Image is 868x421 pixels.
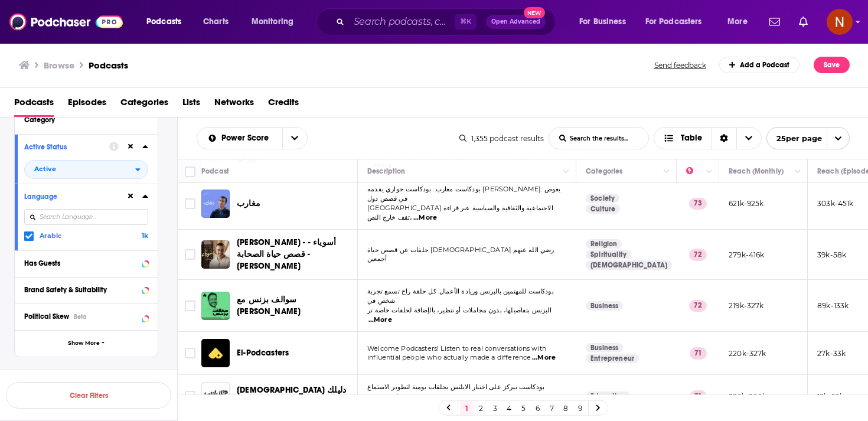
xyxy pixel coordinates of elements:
button: open menu [719,12,762,31]
p: 89k-133k [817,301,849,311]
button: open menu [766,127,850,149]
a: Society [586,194,619,203]
a: Charts [195,12,236,31]
img: El-Podcasters [201,339,230,367]
a: 2 [475,401,487,415]
button: Column Actions [559,165,573,179]
a: Credits [268,93,299,117]
span: Welcome Podcasters! Listen to real conversations with [367,344,546,353]
span: influential people who actually made a difference [367,353,531,361]
button: open menu [138,12,197,31]
span: [GEOGRAPHIC_DATA] الاجتماعية والثقافية والسياسية عبر قراءة تقف خارج النص، [367,204,553,221]
p: 621k-925k [729,198,764,208]
a: Education [586,391,630,401]
button: Column Actions [791,165,805,179]
a: 7 [546,401,557,415]
a: 5 [517,401,529,415]
h3: Browse [44,60,74,71]
a: سوالف بزنس مع [PERSON_NAME] [237,294,354,318]
span: Active [34,166,56,172]
span: مغارب [237,198,260,208]
span: Toggle select row [185,249,195,260]
span: Power Score [221,134,273,142]
span: Podcasts [14,93,54,117]
span: Toggle select row [185,391,195,402]
button: open menu [24,160,148,179]
button: Clear Filters [6,382,171,409]
p: 303k-451k [817,198,854,208]
button: Brand Safety & Suitability [24,282,148,297]
div: Brand Safety & Suitability [24,286,138,294]
p: 72 [689,249,707,260]
span: Monitoring [252,14,293,30]
span: For Business [579,14,626,30]
span: ...More [413,213,437,223]
a: Networks [214,93,254,117]
h2: Choose View [654,127,762,149]
div: Language [24,192,118,201]
span: 25 per page [767,129,822,148]
p: 27k-33k [817,348,846,358]
a: Religion [586,239,622,249]
a: 6 [531,401,543,415]
img: سوالف بزنس مع مشهور الدبيان [201,292,230,320]
button: Active Status [24,139,109,154]
img: User Profile [827,9,853,35]
a: Lists [182,93,200,117]
span: Toggle select row [185,301,195,311]
a: 8 [560,401,572,415]
div: Power Score [686,164,703,178]
span: Podcasts [146,14,181,30]
span: Open Advanced [491,19,540,25]
button: Show profile menu [827,9,853,35]
button: open menu [638,12,719,31]
a: [DEMOGRAPHIC_DATA] دليلك للايلتس IELTS [237,384,354,408]
h2: Choose List sort [197,127,308,149]
div: Beta [74,313,87,321]
a: Episodes [68,93,106,117]
h2: filter dropdown [24,160,148,179]
p: 220k-327k [729,348,766,358]
div: Has Guests [24,259,138,267]
button: Column Actions [660,165,674,179]
span: More [727,14,748,30]
div: 1,355 podcast results [459,134,544,143]
img: بودكاست دليلك للايلتس IELTS [201,382,230,410]
button: Column Actions [702,165,716,179]
span: Table [681,134,702,142]
span: Logged in as AdelNBM [827,9,853,35]
p: 71 [690,390,707,402]
button: open menu [197,134,282,142]
button: open menu [571,12,641,31]
span: Political Skew [24,312,69,321]
button: Category [24,112,148,127]
div: Categories [586,164,622,178]
p: 72 [689,300,707,312]
input: Search Language... [24,209,148,225]
div: Category [24,116,141,124]
span: Charts [203,14,229,30]
img: Asweyaa - Mustafa Hosny - أسوياء - قصص حياة الصحابة - مصطفى حسني [201,240,230,269]
button: Open AdvancedNew [486,15,546,29]
a: 3 [489,401,501,415]
a: Add a Podcast [719,57,800,73]
img: مغارب [201,190,230,218]
div: Reach (Monthly) [729,164,784,178]
p: 279k-416k [729,250,765,260]
a: Podchaser - Follow, Share and Rate Podcasts [9,11,123,33]
span: Toggle select row [185,198,195,209]
button: Show More [15,330,158,357]
a: Podcasts [89,60,128,71]
span: Toggle select row [185,348,195,358]
a: Show notifications dropdown [794,12,812,32]
a: [DEMOGRAPHIC_DATA] [586,260,672,270]
span: [DEMOGRAPHIC_DATA] دليلك للايلتس IELTS [237,385,346,407]
button: Has Guests [24,256,148,270]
